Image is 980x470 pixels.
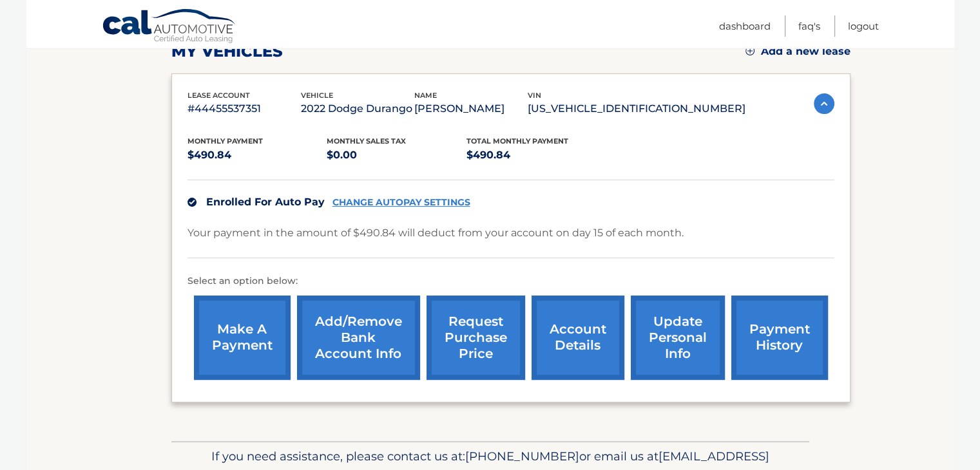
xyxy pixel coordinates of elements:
span: Enrolled For Auto Pay [206,196,325,208]
span: Total Monthly Payment [466,136,568,146]
p: [US_VEHICLE_IDENTIFICATION_NUMBER] [528,100,745,118]
a: account details [532,296,624,380]
p: $0.00 [327,146,466,164]
img: check.svg [187,198,197,207]
span: vehicle [301,91,333,100]
a: payment history [731,296,828,380]
a: Add a new lease [745,45,850,58]
p: 2022 Dodge Durango [301,100,414,118]
span: Monthly sales Tax [327,136,406,146]
p: Your payment in the amount of $490.84 will deduct from your account on day 15 of each month. [187,224,684,242]
p: [PERSON_NAME] [414,100,528,118]
img: accordion-active.svg [814,93,834,114]
a: FAQ's [798,15,820,37]
img: add.svg [745,46,754,55]
a: Add/Remove bank account info [297,296,420,380]
span: Monthly Payment [187,136,263,146]
p: Select an option below: [187,274,834,289]
p: $490.84 [187,146,327,164]
a: Cal Automotive [102,8,237,46]
a: make a payment [194,296,291,380]
h2: my vehicles [171,42,283,61]
span: vin [528,91,541,100]
a: update personal info [631,296,725,380]
span: [PHONE_NUMBER] [465,449,579,464]
span: lease account [187,91,250,100]
p: #44455537351 [187,100,301,118]
span: name [414,91,437,100]
a: Dashboard [719,15,771,37]
p: $490.84 [466,146,606,164]
a: Logout [848,15,879,37]
a: request purchase price [427,296,525,380]
a: CHANGE AUTOPAY SETTINGS [332,197,470,208]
